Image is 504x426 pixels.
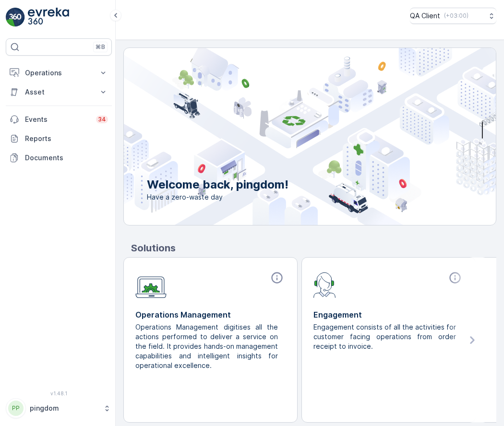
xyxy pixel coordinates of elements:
div: PP [8,401,24,416]
span: v 1.48.1 [6,390,112,396]
p: Events [25,115,90,124]
p: Solutions [131,241,496,255]
p: pingdom [30,403,98,413]
a: Events34 [6,110,112,129]
img: city illustration [81,48,496,225]
p: Documents [25,153,108,163]
img: logo [6,8,25,27]
img: logo_light-DOdMpM7g.png [28,8,69,27]
button: QA Client(+03:00) [410,8,496,24]
p: 34 [98,116,106,123]
span: Have a zero-waste day [147,192,288,202]
p: ( +03:00 ) [444,12,468,20]
p: Reports [25,134,108,143]
img: module-icon [135,271,167,298]
p: ⌘B [96,43,105,51]
p: Operations Management digitises all the actions performed to deliver a service on the field. It p... [135,322,278,370]
button: Asset [6,83,112,102]
a: Documents [6,148,112,167]
a: Reports [6,129,112,148]
img: module-icon [313,271,336,298]
p: Engagement consists of all the activities for customer facing operations from order receipt to in... [313,322,456,351]
button: Operations [6,63,112,83]
p: Welcome back, pingdom! [147,177,288,192]
p: QA Client [410,11,440,21]
p: Asset [25,87,93,97]
button: PPpingdom [6,398,112,418]
p: Operations Management [135,309,286,320]
p: Engagement [313,309,464,320]
p: Operations [25,68,93,78]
